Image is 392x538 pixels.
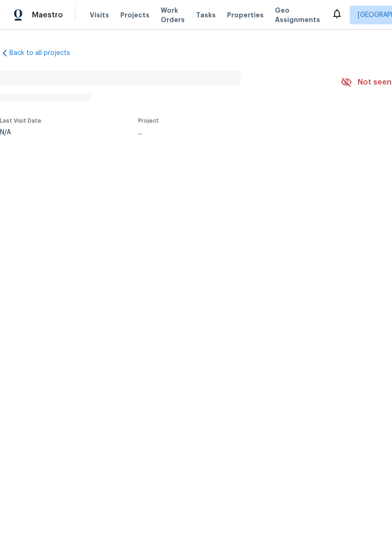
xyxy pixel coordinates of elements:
[120,10,149,20] span: Projects
[196,12,216,18] span: Tasks
[138,129,319,136] div: ...
[161,6,185,24] span: Work Orders
[227,10,264,20] span: Properties
[90,10,109,20] span: Visits
[32,10,63,20] span: Maestro
[138,118,159,124] span: Project
[275,6,320,24] span: Geo Assignments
